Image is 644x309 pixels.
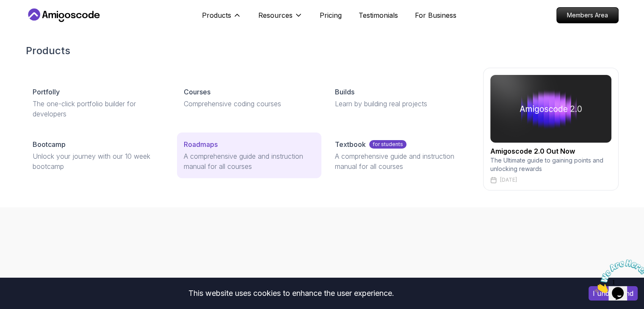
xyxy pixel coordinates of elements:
p: Roadmaps [184,139,218,149]
button: Resources [258,10,303,27]
p: Builds [335,87,354,97]
p: The one-click portfolio builder for developers [33,99,163,119]
img: amigoscode 2.0 [490,75,611,143]
p: Learn by building real projects [335,99,466,109]
p: for students [369,140,406,149]
a: Pricing [320,10,342,20]
a: BootcampUnlock your journey with our 10 week bootcamp [26,132,170,178]
p: Unlock your journey with our 10 week bootcamp [33,151,163,171]
p: A comprehensive guide and instruction manual for all courses [184,151,315,171]
img: Chat attention grabber [3,3,56,37]
div: This website uses cookies to enhance the user experience. [6,284,576,303]
a: For Business [415,10,456,20]
p: Resources [258,10,293,20]
p: Members Area [557,8,618,23]
a: RoadmapsA comprehensive guide and instruction manual for all courses [177,132,321,178]
a: Textbookfor studentsA comprehensive guide and instruction manual for all courses [328,132,473,178]
iframe: chat widget [591,256,644,296]
p: Portfolly [33,87,60,97]
p: A comprehensive guide and instruction manual for all courses [335,151,466,171]
p: [DATE] [500,177,517,183]
a: BuildsLearn by building real projects [328,80,473,116]
p: Textbook [335,139,366,149]
h2: Amigoscode 2.0 Out Now [490,146,611,156]
p: Courses [184,87,210,97]
h2: Products [26,44,619,58]
p: Bootcamp [33,139,66,149]
button: Accept cookies [589,286,638,301]
p: Comprehensive coding courses [184,99,315,109]
a: Testimonials [359,10,398,20]
button: Products [202,10,241,27]
p: The Ultimate guide to gaining points and unlocking rewards [490,156,611,173]
p: Products [202,10,231,20]
span: 1 [3,3,7,11]
a: CoursesComprehensive coding courses [177,80,321,116]
a: amigoscode 2.0Amigoscode 2.0 Out NowThe Ultimate guide to gaining points and unlocking rewards[DATE] [483,68,619,190]
a: Members Area [556,7,619,23]
a: PortfollyThe one-click portfolio builder for developers [26,80,170,126]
